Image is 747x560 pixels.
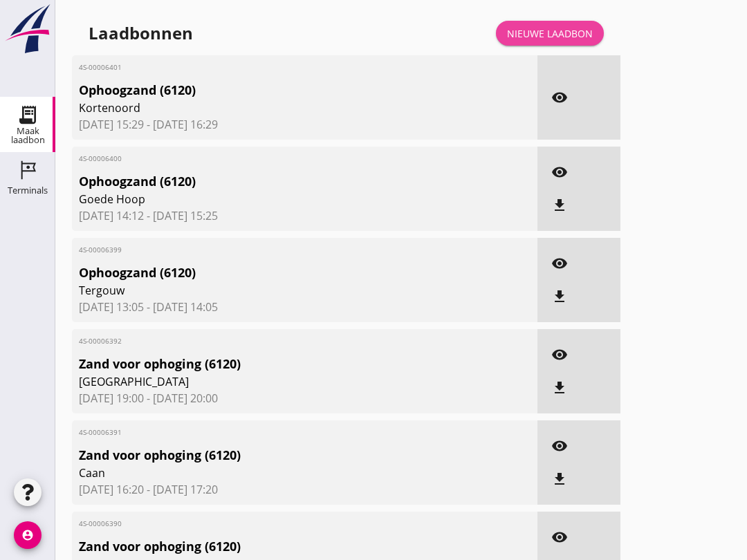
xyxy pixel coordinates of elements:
[79,282,455,299] span: Tergouw
[79,172,455,191] span: Ophoogzand (6120)
[551,197,568,214] i: file_download
[79,245,455,255] span: 4S-00006399
[551,471,568,487] i: file_download
[551,380,568,396] i: file_download
[8,186,48,195] div: Terminals
[79,519,455,529] span: 4S-00006390
[551,164,568,180] i: visibility
[79,336,455,346] span: 4S-00006392
[551,255,568,272] i: visibility
[551,288,568,305] i: file_download
[79,355,455,373] span: Zand voor ophoging (6120)
[79,481,531,498] span: [DATE] 16:20 - [DATE] 17:20
[79,62,455,73] span: 4S-00006401
[79,81,455,100] span: Ophoogzand (6120)
[79,153,455,164] span: 4S-00006400
[507,26,593,41] div: Nieuwe laadbon
[79,263,455,282] span: Ophoogzand (6120)
[79,299,531,315] span: [DATE] 13:05 - [DATE] 14:05
[79,390,531,407] span: [DATE] 19:00 - [DATE] 20:00
[79,191,455,207] span: Goede Hoop
[79,427,455,438] span: 4S-00006391
[79,116,531,133] span: [DATE] 15:29 - [DATE] 16:29
[79,207,531,224] span: [DATE] 14:12 - [DATE] 15:25
[496,21,604,46] a: Nieuwe laadbon
[79,446,455,465] span: Zand voor ophoging (6120)
[551,438,568,454] i: visibility
[79,100,455,116] span: Kortenoord
[79,465,455,481] span: Caan
[551,346,568,363] i: visibility
[79,373,455,390] span: [GEOGRAPHIC_DATA]
[3,3,53,55] img: logo-small.a267ee39.svg
[551,529,568,545] i: visibility
[89,22,193,44] div: Laadbonnen
[14,521,41,549] i: account_circle
[79,537,455,556] span: Zand voor ophoging (6120)
[551,89,568,106] i: visibility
